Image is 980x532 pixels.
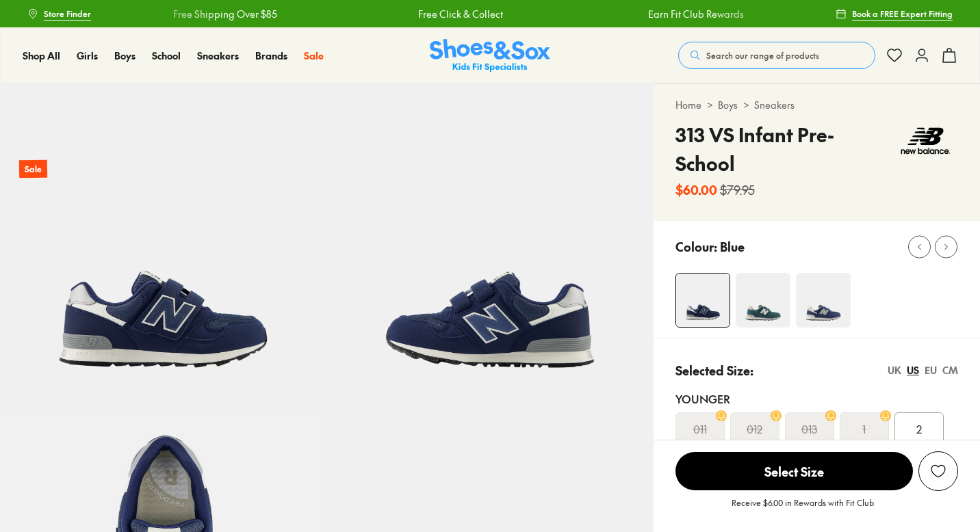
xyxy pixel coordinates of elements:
[197,49,239,63] a: Sneakers
[255,49,287,62] span: Brands
[648,7,744,21] a: Earn Fit Club Rewards
[430,39,550,72] a: Shoes & Sox
[675,98,958,112] div: > >
[888,363,901,377] div: UK
[706,49,819,62] span: Search our range of products
[675,452,913,490] span: Select Size
[77,49,98,63] a: Girls
[418,7,503,21] a: Free Click & Collect
[754,98,795,112] a: Sneakers
[304,49,324,62] span: Sale
[907,363,919,377] div: US
[675,120,893,178] h4: 313 VS Infant Pre-School
[693,421,707,437] s: 011
[114,49,136,63] a: Boys
[852,8,953,20] span: Book a FREE Expert Fitting
[676,274,730,327] img: 4-498972_1
[675,390,958,407] div: Younger
[736,273,790,328] img: 4-551107_1
[836,1,953,26] a: Book a FREE Expert Fitting
[796,273,851,328] img: 4-551739_1
[19,160,47,178] p: Sale
[925,363,937,377] div: EU
[720,181,755,199] s: $79.95
[255,49,287,63] a: Brands
[77,49,98,62] span: Girls
[675,361,753,380] p: Selected Size:
[173,7,277,21] a: Free Shipping Over $85
[893,120,958,161] img: Vendor logo
[747,421,762,437] s: 012
[801,421,817,437] s: 013
[114,49,136,62] span: Boys
[942,363,958,377] div: CM
[675,237,717,256] p: Colour:
[27,1,91,26] a: Store Finder
[675,98,701,112] a: Home
[44,8,91,20] span: Store Finder
[732,496,874,521] p: Receive $6.00 in Rewards with Fit Club
[675,451,913,491] button: Select Size
[675,181,717,199] b: $60.00
[23,49,60,63] a: Shop All
[916,421,922,437] span: 2
[718,98,738,112] a: Boys
[918,451,958,491] button: Add to Wishlist
[152,49,181,62] span: School
[152,49,181,63] a: School
[23,49,60,62] span: Shop All
[326,83,653,410] img: 5-498973_1
[678,42,875,69] button: Search our range of products
[720,237,745,256] p: Blue
[197,49,239,62] span: Sneakers
[304,49,324,63] a: Sale
[862,421,866,437] s: 1
[430,39,550,72] img: SNS_Logo_Responsive.svg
